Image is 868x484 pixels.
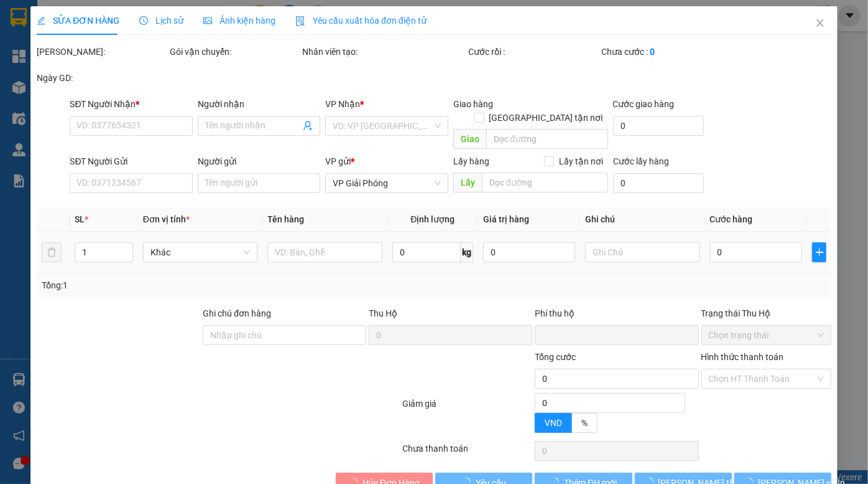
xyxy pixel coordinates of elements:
[453,156,489,166] span: Lấy hàng
[170,45,300,59] div: Gói vận chuyển:
[198,154,320,168] div: Người gửi
[710,214,753,224] span: Cước hàng
[401,397,534,439] div: Giảm giá
[812,242,827,262] button: plus
[325,154,448,168] div: VP gửi
[267,242,382,262] input: VD: Bàn, Ghế
[139,16,148,25] span: clock-circle
[139,16,183,26] span: Lịch sử
[554,154,608,168] span: Lấy tận nơi
[701,306,831,320] div: Trạng thái Thu Hộ
[650,47,655,57] b: 0
[483,214,529,224] span: Giá trị hàng
[545,418,562,428] span: VND
[37,16,45,25] span: edit
[461,242,473,262] span: kg
[143,214,190,224] span: Đơn vị tính
[203,308,271,318] label: Ghi chú đơn hàng
[613,156,669,166] label: Cước lấy hàng
[613,99,675,109] label: Cước giao hàng
[203,16,212,25] span: picture
[580,207,705,232] th: Ghi chú
[267,214,304,224] span: Tên hàng
[701,352,783,362] label: Hình thức thanh toán
[203,325,366,345] input: Ghi chú đơn hàng
[484,111,608,125] span: [GEOGRAPHIC_DATA] tận nơi
[150,243,251,262] span: Khác
[410,214,455,224] span: Định lượng
[401,442,534,463] div: Chưa thanh toán
[369,308,397,318] span: Thu Hộ
[708,326,824,344] span: Chọn trạng thái
[813,247,826,257] span: plus
[333,174,440,192] span: VP Giải Phóng
[295,16,305,26] img: icon
[37,16,119,26] span: SỬA ĐƠN HÀNG
[535,306,698,325] div: Phí thu hộ
[486,129,608,149] input: Dọc đường
[198,97,320,111] div: Người nhận
[535,352,576,362] span: Tổng cước
[295,16,427,26] span: Yêu cầu xuất hóa đơn điện tử
[325,99,360,109] span: VP Nhận
[581,418,588,428] span: %
[815,18,825,28] span: close
[75,214,85,224] span: SL
[42,242,62,262] button: delete
[453,99,493,109] span: Giao hàng
[482,173,608,192] input: Dọc đường
[203,16,275,26] span: Ảnh kiện hàng
[453,129,486,149] span: Giao
[37,71,167,85] div: Ngày GD:
[453,173,482,192] span: Lấy
[302,45,466,59] div: Nhân viên tạo:
[42,278,336,292] div: Tổng: 1
[601,45,732,59] div: Chưa cước :
[70,97,192,111] div: SĐT Người Nhận
[303,121,313,131] span: user-add
[613,173,704,193] input: Cước lấy hàng
[70,154,192,168] div: SĐT Người Gửi
[803,6,838,41] button: Close
[585,242,700,262] input: Ghi Chú
[468,45,599,59] div: Cước rồi :
[37,45,167,59] div: [PERSON_NAME]:
[613,116,704,136] input: Cước giao hàng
